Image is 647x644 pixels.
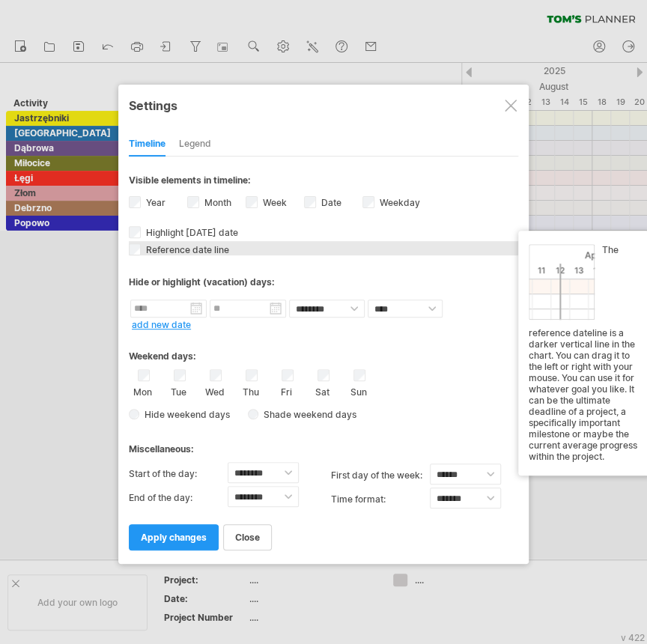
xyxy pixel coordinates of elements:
div: Miscellaneous: [129,429,518,458]
label: Month [201,197,231,208]
label: Time format: [331,487,430,511]
span: Highlight [DATE] date [143,227,238,238]
label: Week [260,197,287,208]
div: Timeline [129,133,165,157]
label: Year [143,197,165,208]
span: apply changes [141,532,207,543]
label: Fri [277,383,296,398]
a: close [223,524,272,550]
label: Start of the day: [129,462,228,486]
label: Wed [205,383,224,398]
label: Tue [169,383,188,398]
label: Sat [313,383,332,398]
span: Hide weekend days [139,409,230,420]
div: Hide or highlight (vacation) days: [129,276,518,288]
label: Weekday [377,197,420,208]
div: Visible elements in timeline: [129,174,518,190]
span: Shade weekend days [258,409,356,420]
label: Date [318,197,341,208]
span: close [235,532,260,543]
span: Reference date line [143,244,229,255]
div: The reference dateline is a darker vertical line in the chart. You can drag it to the left or rig... [529,244,641,462]
label: Thu [241,383,260,398]
label: Mon [133,383,152,398]
a: add new date [132,319,191,330]
div: Settings [129,91,518,118]
a: apply changes [129,524,219,550]
label: Sun [349,383,368,398]
label: End of the day: [129,486,228,510]
div: Weekend days: [129,336,518,365]
label: first day of the week: [331,464,430,487]
div: Legend [179,133,211,157]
